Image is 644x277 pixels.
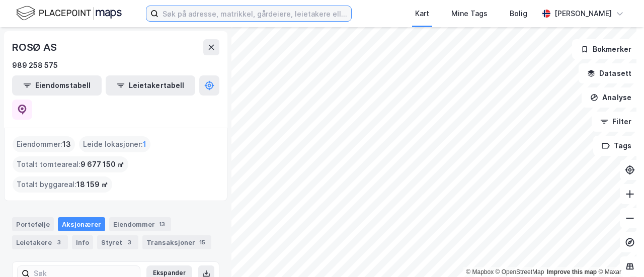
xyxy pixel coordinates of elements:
[157,219,167,229] div: 13
[510,8,527,20] div: Bolig
[58,217,105,231] div: Aksjonærer
[594,229,644,277] iframe: Chat Widget
[109,217,171,231] div: Eiendommer
[12,75,102,96] button: Eiendomstabell
[158,6,351,21] input: Søk på adresse, matrikkel, gårdeiere, leietakere eller personer
[54,237,64,247] div: 3
[106,75,195,96] button: Leietakertabell
[579,63,640,83] button: Datasett
[62,138,71,150] span: 13
[79,136,150,152] div: Leide lokasjoner :
[12,235,68,249] div: Leietakere
[466,268,494,275] a: Mapbox
[13,136,75,152] div: Eiendommer :
[496,268,544,275] a: OpenStreetMap
[143,138,146,150] span: 1
[12,59,58,71] div: 989 258 575
[124,237,134,247] div: 3
[76,178,108,191] span: 18 159 ㎡
[554,8,612,20] div: [PERSON_NAME]
[13,176,112,193] div: Totalt byggareal :
[593,136,640,156] button: Tags
[16,5,122,22] img: logo.f888ab2527a4732fd821a326f86c7f29.svg
[80,158,124,170] span: 9 677 150 ㎡
[592,112,640,132] button: Filter
[12,39,59,55] div: ROSØ AS
[197,237,207,247] div: 15
[572,39,640,59] button: Bokmerker
[547,268,597,275] a: Improve this map
[451,8,488,20] div: Mine Tags
[72,235,93,249] div: Info
[12,217,54,231] div: Portefølje
[415,8,429,20] div: Kart
[13,156,128,172] div: Totalt tomteareal :
[594,229,644,277] div: Kontrollprogram for chat
[582,87,640,108] button: Analyse
[97,235,138,249] div: Styret
[142,235,211,249] div: Transaksjoner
